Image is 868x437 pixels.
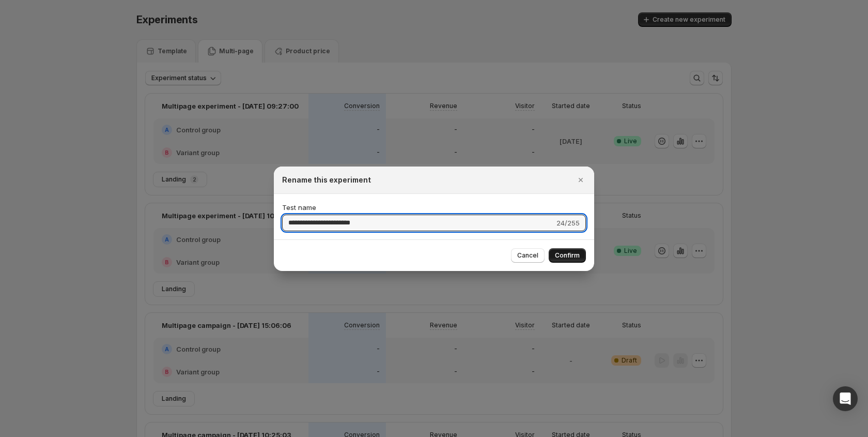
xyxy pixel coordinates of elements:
[549,248,586,263] button: Confirm
[282,175,371,185] h2: Rename this experiment
[833,386,858,411] div: Open Intercom Messenger
[511,248,545,263] button: Cancel
[517,251,538,260] span: Cancel
[574,173,588,187] button: Close
[282,203,316,212] span: Test name
[555,251,580,260] span: Confirm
